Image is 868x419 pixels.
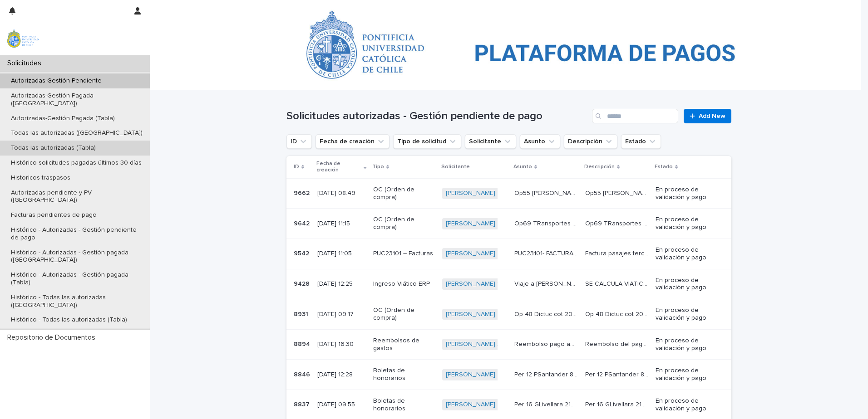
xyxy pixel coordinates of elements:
p: Histórico - Autorizadas - Gestión pagada (Tabla) [4,271,150,287]
tr: 88948894 [DATE] 16:30Reembolsos de gastos[PERSON_NAME] San [PERSON_NAME] Reembolso pago anual Ado... [286,329,731,360]
p: Histórico solicitudes pagadas últimos 30 días [4,159,149,167]
p: PUC23101- FACTURA- Pasajes Tercer Taller Programa de Desarrollo Académico Transdisciplinario [514,248,580,258]
p: Autorizadas-Gestión Pagada ([GEOGRAPHIC_DATA]) [4,92,150,107]
p: [DATE] 12:28 [317,371,366,379]
p: Histórico - Todas las autorizadas ([GEOGRAPHIC_DATA]) [4,294,150,309]
p: OC (Orden de compra) [373,307,435,322]
p: Descripción [584,162,615,172]
p: Facturas pendientes de pago [4,211,104,219]
p: Per 16 GLivellara 212 abril [514,399,580,409]
p: OC (Orden de compra) [373,186,435,201]
p: Boletas de honorarios [373,397,435,413]
p: Reembolso del pago anual Adobe PRO, pagado con tarjeta de crédito. Monto $194.208.- [585,339,651,348]
p: 8837 [294,399,311,409]
p: Histórico - Autorizadas - Gestión pagada ([GEOGRAPHIC_DATA]) [4,249,150,264]
p: Op69 TRansportes Don Carlos IIE 0710 Bosque Santiago [585,218,651,228]
button: Fecha de creación [316,134,390,149]
p: Solicitudes [4,59,49,68]
p: 9428 [294,278,311,288]
p: Op 48 Dictuc cot 202504028 [514,309,580,318]
img: iqsleoUpQLaG7yz5l0jK [7,29,39,48]
p: Repositorio de Documentos [4,333,103,342]
p: Autorizadas-Gestión Pendiente [4,77,109,85]
p: Todas las autorizadas (Tabla) [4,144,103,152]
p: PUC23101 – Facturas [373,250,435,258]
button: Estado [621,134,661,149]
p: Autorizadas-Gestión Pendiente [329,2,424,12]
p: En proceso de validación y pago [656,246,717,262]
p: Viaje a Concepción Eugenia Olivares, participación Evento Cumbre GORES [514,278,580,288]
p: Tipo [372,162,384,172]
button: Descripción [564,134,617,149]
p: 8931 [294,309,310,318]
p: Autorizadas-Gestión Pagada (Tabla) [4,115,122,122]
p: Op69 TRansportes Don Carlos IIE 0710 [514,218,580,228]
a: [PERSON_NAME] [446,401,495,409]
p: Histórico - Todas las autorizadas (Tabla) [4,316,134,324]
button: Asunto [520,134,560,149]
p: Per 12 PSantander 88 abril [585,369,651,379]
tr: 96629662 [DATE] 08:49OC (Orden de compra)[PERSON_NAME] Op55 [PERSON_NAME] Cot1630Op55 [PERSON_NAM... [286,178,731,209]
p: Histórico - Autorizadas - Gestión pendiente de pago [4,226,150,242]
p: Boletas de honorarios [373,367,435,382]
p: Factura pasajes tercer taller Programa de Desarrollo Académico Transdisciplinario [585,248,651,258]
p: SE CALCULA VIATICO Y SE ENVIA A LA SRA. ALEJANDRA ALLENDES PARA SU DIGITACION EN EL SISTEMA FINAN... [585,278,651,288]
p: Op55 Sophie Pastelería Cot1630 [585,188,651,197]
a: [PERSON_NAME] [446,311,495,318]
p: Solicitante [441,162,470,172]
a: [PERSON_NAME] [446,220,495,228]
p: En proceso de validación y pago [656,397,717,413]
p: 8894 [294,339,312,348]
p: OC (Orden de compra) [373,216,435,231]
p: [DATE] 11:15 [317,220,366,228]
button: ID [286,134,312,149]
p: Todas las autorizadas ([GEOGRAPHIC_DATA]) [4,129,150,137]
tr: 96429642 [DATE] 11:15OC (Orden de compra)[PERSON_NAME] Op69 TRansportes [PERSON_NAME] 0710Op69 TR... [286,209,731,239]
p: En proceso de validación y pago [656,186,717,201]
a: Add New [684,109,731,123]
p: [DATE] 11:05 [317,250,366,258]
a: Solicitudes [286,2,319,12]
button: Solicitante [465,134,516,149]
p: Asunto [513,162,532,172]
p: [DATE] 09:55 [317,401,366,409]
p: Estado [655,162,673,172]
a: [PERSON_NAME] San [PERSON_NAME] [446,341,560,348]
p: ID [294,162,299,172]
a: [PERSON_NAME] [446,250,495,258]
p: 8846 [294,369,312,379]
p: [DATE] 16:30 [317,341,366,348]
p: Per 12 PSantander 88 abril [514,369,580,379]
p: Autorizadas pendiente y PV ([GEOGRAPHIC_DATA]) [4,189,150,205]
p: Historicos traspasos [4,174,78,182]
p: 9542 [294,248,311,258]
p: En proceso de validación y pago [656,367,717,382]
p: 9642 [294,218,311,228]
tr: 89318931 [DATE] 09:17OC (Orden de compra)[PERSON_NAME] Op 48 Dictuc cot 202504028Op 48 Dictuc cot... [286,299,731,330]
p: Reembolsos de gastos [373,337,435,352]
tr: 88468846 [DATE] 12:28Boletas de honorarios[PERSON_NAME] Per 12 PSantander 88 abrilPer 12 PSantand... [286,360,731,390]
a: [PERSON_NAME] [446,371,495,379]
p: [DATE] 12:25 [317,280,366,288]
p: En proceso de validación y pago [656,337,717,352]
h1: Solicitudes autorizadas - Gestión pendiente de pago [286,110,588,123]
p: Reembolso pago anual Adobe PRO D.E. [514,339,580,348]
input: Search [592,109,678,123]
tr: 94289428 [DATE] 12:25Ingreso Viático ERP[PERSON_NAME] San [PERSON_NAME] Viaje a [PERSON_NAME], pa... [286,269,731,299]
a: [PERSON_NAME] [446,190,495,197]
p: 9662 [294,188,311,197]
p: Op 48 Dictuc cot 202504028 Junio [585,309,651,318]
span: Add New [699,113,725,119]
p: [DATE] 09:17 [317,311,366,318]
p: Op55 Sophie Pastelería Cot1630 [514,188,580,197]
p: En proceso de validación y pago [656,277,717,292]
p: En proceso de validación y pago [656,216,717,231]
p: Per 16 GLivellara 212 abril [585,399,651,409]
a: [PERSON_NAME] San [PERSON_NAME] [446,280,560,288]
p: [DATE] 08:49 [317,190,366,197]
p: Fecha de creación [316,159,361,175]
tr: 95429542 [DATE] 11:05PUC23101 – Facturas[PERSON_NAME] PUC23101- FACTURA- Pasajes Tercer Taller Pr... [286,239,731,269]
button: Tipo de solicitud [393,134,461,149]
p: En proceso de validación y pago [656,307,717,322]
